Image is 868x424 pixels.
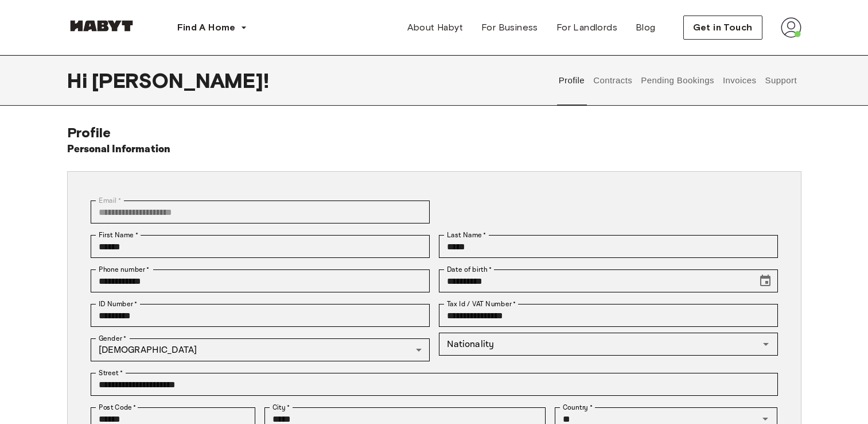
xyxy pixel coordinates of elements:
[91,201,430,223] div: You can't change your email address at the moment. Please reach out to customer support in case y...
[67,124,111,141] span: Profile
[557,55,586,106] button: Profile
[177,21,236,34] span: Find A Home
[547,16,626,39] a: For Landlords
[447,299,516,309] label: Tax Id / VAT Number
[99,230,138,240] label: First Name
[754,269,777,292] button: Choose date, selected date is Nov 10, 2004
[556,21,617,34] span: For Landlords
[447,264,492,275] label: Date of birth
[407,21,463,34] span: About Habyt
[693,21,753,34] span: Get in Touch
[99,402,137,413] label: Post Code
[67,68,92,92] span: Hi
[447,230,486,240] label: Last Name
[273,402,290,413] label: City
[168,16,256,39] button: Find A Home
[99,333,126,344] label: Gender
[481,21,538,34] span: For Business
[764,55,799,106] button: Support
[398,16,472,39] a: About Habyt
[721,55,757,106] button: Invoices
[99,264,150,275] label: Phone number
[99,368,123,378] label: Street
[67,20,136,32] img: Habyt
[626,16,665,39] a: Blog
[758,336,774,352] button: Open
[554,55,801,106] div: user profile tabs
[640,55,716,106] button: Pending Bookings
[91,338,430,361] div: [DEMOGRAPHIC_DATA]
[683,16,762,40] button: Get in Touch
[636,21,656,34] span: Blog
[592,55,634,106] button: Contracts
[99,299,137,309] label: ID Number
[781,17,801,38] img: avatar
[92,68,269,92] span: [PERSON_NAME] !
[563,402,593,413] label: Country
[472,16,547,39] a: For Business
[67,141,171,157] h6: Personal Information
[99,195,121,206] label: Email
